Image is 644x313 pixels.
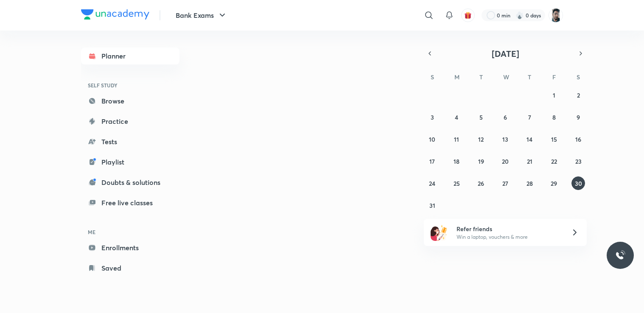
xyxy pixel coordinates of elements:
[498,110,512,124] button: August 6, 2025
[426,110,439,124] button: August 3, 2025
[575,135,581,143] abbr: August 16, 2025
[454,135,459,143] abbr: August 11, 2025
[454,179,460,187] abbr: August 25, 2025
[461,8,475,22] button: avatar
[575,179,582,187] abbr: August 30, 2025
[454,157,459,165] abbr: August 18, 2025
[171,7,232,24] button: Bank Exams
[81,154,179,170] a: Playlist
[474,154,488,168] button: August 19, 2025
[526,135,532,143] abbr: August 14, 2025
[502,179,508,187] abbr: August 27, 2025
[528,113,531,121] abbr: August 7, 2025
[81,9,149,20] img: Company Logo
[552,113,556,121] abbr: August 8, 2025
[426,176,439,190] button: August 24, 2025
[552,73,556,81] abbr: Friday
[81,260,179,277] a: Saved
[492,48,519,59] span: [DATE]
[551,157,557,165] abbr: August 22, 2025
[478,157,484,165] abbr: August 19, 2025
[527,157,532,165] abbr: August 21, 2025
[478,135,484,143] abbr: August 12, 2025
[426,154,439,168] button: August 17, 2025
[81,113,179,130] a: Practice
[450,110,463,124] button: August 4, 2025
[577,73,580,81] abbr: Saturday
[498,132,512,146] button: August 13, 2025
[577,113,580,121] abbr: August 9, 2025
[502,157,509,165] abbr: August 20, 2025
[478,179,484,187] abbr: August 26, 2025
[503,73,509,81] abbr: Wednesday
[547,154,561,168] button: August 22, 2025
[81,174,179,191] a: Doubts & solutions
[577,91,580,99] abbr: August 2, 2025
[456,224,561,233] h6: Refer friends
[479,73,483,81] abbr: Tuesday
[426,132,439,146] button: August 10, 2025
[547,110,561,124] button: August 8, 2025
[528,73,531,81] abbr: Thursday
[571,110,585,124] button: August 9, 2025
[571,88,585,102] button: August 2, 2025
[426,198,439,212] button: August 31, 2025
[571,176,585,190] button: August 30, 2025
[523,132,536,146] button: August 14, 2025
[431,73,434,81] abbr: Sunday
[571,132,585,146] button: August 16, 2025
[474,110,488,124] button: August 5, 2025
[551,179,557,187] abbr: August 29, 2025
[515,11,524,20] img: streak
[454,73,459,81] abbr: Monday
[547,176,561,190] button: August 29, 2025
[81,194,179,211] a: Free live classes
[81,239,179,256] a: Enrollments
[81,48,179,64] a: Planner
[81,133,179,150] a: Tests
[615,250,625,260] img: ttu
[81,225,179,239] h6: ME
[502,135,508,143] abbr: August 13, 2025
[523,176,536,190] button: August 28, 2025
[551,135,557,143] abbr: August 15, 2025
[523,110,536,124] button: August 7, 2025
[431,224,448,241] img: referral
[429,135,435,143] abbr: August 10, 2025
[429,179,435,187] abbr: August 24, 2025
[450,132,463,146] button: August 11, 2025
[81,92,179,109] a: Browse
[81,9,149,22] a: Company Logo
[549,8,563,22] img: Snehasish Das
[436,48,575,59] button: [DATE]
[81,78,179,92] h6: SELF STUDY
[455,113,458,121] abbr: August 4, 2025
[575,157,582,165] abbr: August 23, 2025
[571,154,585,168] button: August 23, 2025
[464,11,472,19] img: avatar
[479,113,483,121] abbr: August 5, 2025
[450,176,463,190] button: August 25, 2025
[450,154,463,168] button: August 18, 2025
[553,91,555,99] abbr: August 1, 2025
[523,154,536,168] button: August 21, 2025
[429,201,435,210] abbr: August 31, 2025
[429,157,435,165] abbr: August 17, 2025
[504,113,507,121] abbr: August 6, 2025
[498,176,512,190] button: August 27, 2025
[547,132,561,146] button: August 15, 2025
[526,179,533,187] abbr: August 28, 2025
[456,233,561,241] p: Win a laptop, vouchers & more
[498,154,512,168] button: August 20, 2025
[431,113,434,121] abbr: August 3, 2025
[474,132,488,146] button: August 12, 2025
[547,88,561,102] button: August 1, 2025
[474,176,488,190] button: August 26, 2025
